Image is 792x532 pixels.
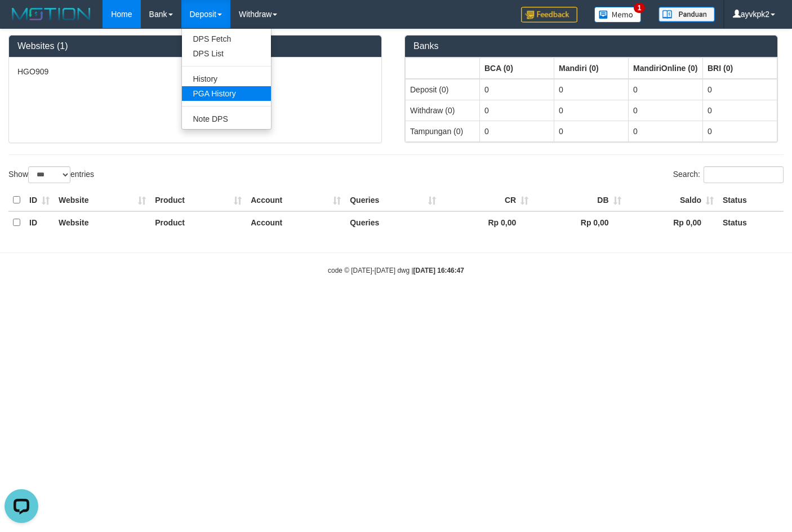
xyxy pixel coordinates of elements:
input: Search: [704,166,784,183]
td: 0 [554,100,629,121]
th: Rp 0,00 [441,211,533,233]
a: History [182,72,271,86]
th: Website [54,189,150,211]
a: PGA History [182,86,271,101]
td: 0 [480,100,554,121]
th: Account [246,211,345,233]
td: 0 [703,121,777,141]
td: 0 [703,79,777,100]
th: Status [718,211,784,233]
strong: [DATE] 16:46:47 [413,267,464,274]
th: Product [150,189,246,211]
a: DPS Fetch [182,32,271,46]
button: Open LiveChat chat widget [5,5,38,38]
th: CR [441,189,533,211]
img: panduan.png [658,7,715,22]
th: ID [25,211,54,233]
th: Rp 0,00 [533,211,625,233]
td: 0 [629,79,703,100]
td: 0 [480,79,554,100]
a: DPS List [182,46,271,61]
th: Queries [345,189,441,211]
img: Feedback.jpg [521,7,577,23]
img: MOTION_logo.png [8,6,94,23]
th: DB [533,189,625,211]
td: 0 [629,100,703,121]
small: code © [DATE]-[DATE] dwg | [328,267,464,274]
td: Tampungan (0) [406,121,480,141]
a: Note DPS [182,112,271,126]
td: 0 [554,79,629,100]
td: 0 [554,121,629,141]
img: Button%20Memo.svg [594,7,642,23]
label: Show entries [8,166,94,183]
th: Group: activate to sort column ascending [703,57,777,79]
th: Account [246,189,345,211]
p: HGO909 [17,66,373,77]
th: Saldo [626,189,718,211]
th: Group: activate to sort column ascending [406,57,480,79]
h3: Websites (1) [17,41,373,51]
span: 1 [634,3,646,13]
th: Status [718,189,784,211]
th: Group: activate to sort column ascending [629,57,703,79]
td: 0 [480,121,554,141]
select: Showentries [28,166,70,183]
th: Product [150,211,246,233]
td: 0 [629,121,703,141]
th: ID [25,189,54,211]
td: Deposit (0) [406,79,480,100]
h3: Banks [413,41,769,51]
th: Group: activate to sort column ascending [480,57,554,79]
th: Queries [345,211,441,233]
th: Rp 0,00 [626,211,718,233]
th: Website [54,211,150,233]
label: Search: [673,166,784,183]
th: Group: activate to sort column ascending [554,57,629,79]
td: Withdraw (0) [406,100,480,121]
td: 0 [703,100,777,121]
